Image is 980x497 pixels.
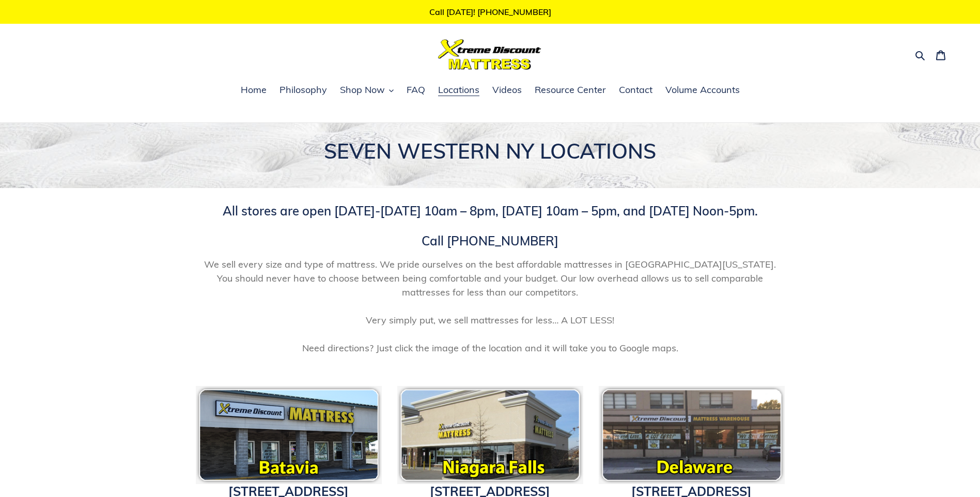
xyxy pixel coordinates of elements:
[241,84,267,96] span: Home
[492,84,522,96] span: Videos
[196,386,382,484] img: pf-c8c7db02--bataviaicon.png
[223,203,758,248] span: All stores are open [DATE]-[DATE] 10am – 8pm, [DATE] 10am – 5pm, and [DATE] Noon-5pm. Call [PHONE...
[196,257,785,355] span: We sell every size and type of mattress. We pride ourselves on the best affordable mattresses in ...
[438,39,541,70] img: Xtreme Discount Mattress
[438,84,479,96] span: Locations
[236,83,272,98] a: Home
[335,83,399,98] button: Shop Now
[407,84,425,96] span: FAQ
[530,83,611,98] a: Resource Center
[279,84,327,96] span: Philosophy
[665,84,740,96] span: Volume Accounts
[660,83,745,98] a: Volume Accounts
[324,138,656,164] span: SEVEN WESTERN NY LOCATIONS
[340,84,385,96] span: Shop Now
[397,386,583,484] img: Xtreme Discount Mattress Niagara Falls
[433,83,485,98] a: Locations
[487,83,527,98] a: Videos
[274,83,332,98] a: Philosophy
[401,83,430,98] a: FAQ
[535,84,606,96] span: Resource Center
[619,84,652,96] span: Contact
[614,83,658,98] a: Contact
[599,386,785,484] img: pf-118c8166--delawareicon.png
